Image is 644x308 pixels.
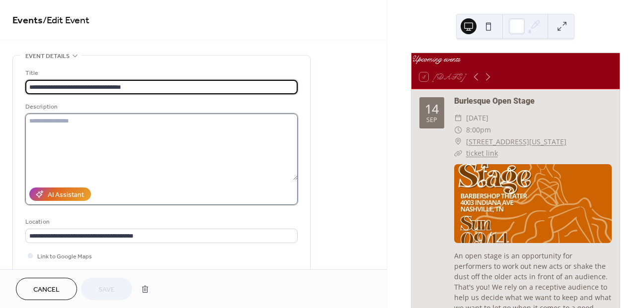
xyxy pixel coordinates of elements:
div: 14 [425,103,439,115]
span: Cancel [33,285,60,295]
div: ​ [454,136,462,148]
span: 8:00pm [466,124,491,136]
div: Sep [426,117,437,123]
a: ticket link [466,148,498,158]
div: Upcoming events [411,53,620,65]
span: / Edit Event [43,11,89,30]
div: Title [25,68,296,78]
a: Burlesque Open Stage [454,96,535,106]
span: Event details [25,51,70,62]
div: Location [25,217,296,227]
div: ​ [454,112,462,124]
div: Description [25,102,296,112]
a: [STREET_ADDRESS][US_STATE] [466,136,566,148]
a: Events [12,11,43,30]
button: AI Assistant [29,187,91,201]
span: [DATE] [466,112,488,124]
div: ​ [454,124,462,136]
div: ​ [454,147,462,159]
div: AI Assistant [48,190,84,200]
span: Link to Google Maps [37,251,92,262]
button: Cancel [16,278,77,300]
